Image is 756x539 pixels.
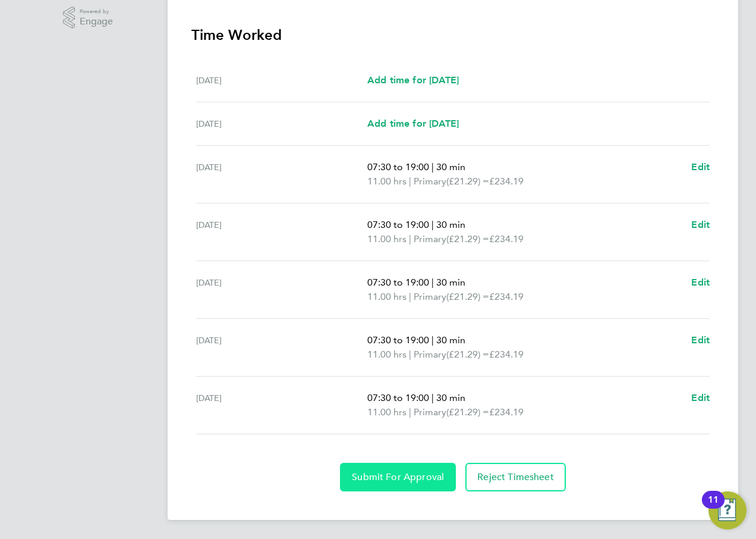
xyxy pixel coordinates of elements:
[367,73,459,87] a: Add time for [DATE]
[446,406,489,418] span: (£21.29) =
[409,233,411,245] span: |
[431,334,434,346] span: |
[691,160,710,174] a: Edit
[414,405,446,419] span: Primary
[63,7,114,29] a: Powered byEngage
[367,291,407,302] span: 11.00 hrs
[489,233,524,245] span: £234.19
[196,117,367,131] div: [DATE]
[691,333,710,347] a: Edit
[367,118,459,129] span: Add time for [DATE]
[409,176,411,187] span: |
[489,406,524,418] span: £234.19
[80,17,113,27] span: Engage
[409,349,411,360] span: |
[80,7,113,17] span: Powered by
[367,277,429,288] span: 07:30 to 19:00
[367,349,407,360] span: 11.00 hrs
[446,291,489,302] span: (£21.29) =
[414,347,446,362] span: Primary
[367,334,429,346] span: 07:30 to 19:00
[367,117,459,131] a: Add time for [DATE]
[708,491,746,529] button: Open Resource Center, 11 new notifications
[691,334,710,346] span: Edit
[691,218,710,232] a: Edit
[196,160,367,189] div: [DATE]
[489,349,524,360] span: £234.19
[367,233,407,245] span: 11.00 hrs
[367,392,429,403] span: 07:30 to 19:00
[691,277,710,288] span: Edit
[489,176,524,187] span: £234.19
[196,333,367,362] div: [DATE]
[465,463,566,491] button: Reject Timesheet
[436,277,465,288] span: 30 min
[446,176,489,187] span: (£21.29) =
[691,275,710,290] a: Edit
[409,291,411,302] span: |
[367,219,429,230] span: 07:30 to 19:00
[196,218,367,246] div: [DATE]
[436,334,465,346] span: 30 min
[414,232,446,246] span: Primary
[196,391,367,419] div: [DATE]
[340,463,456,491] button: Submit For Approval
[431,277,434,288] span: |
[436,392,465,403] span: 30 min
[691,392,710,403] span: Edit
[409,406,411,418] span: |
[367,161,429,173] span: 07:30 to 19:00
[196,73,367,87] div: [DATE]
[691,161,710,173] span: Edit
[431,161,434,173] span: |
[489,291,524,302] span: £234.19
[691,391,710,405] a: Edit
[196,275,367,304] div: [DATE]
[414,174,446,189] span: Primary
[436,161,465,173] span: 30 min
[446,233,489,245] span: (£21.29) =
[414,290,446,304] span: Primary
[191,26,714,45] h3: Time Worked
[708,500,719,515] div: 11
[367,74,459,86] span: Add time for [DATE]
[431,392,434,403] span: |
[431,219,434,230] span: |
[477,471,554,483] span: Reject Timesheet
[446,349,489,360] span: (£21.29) =
[436,219,465,230] span: 30 min
[691,219,710,230] span: Edit
[367,406,407,418] span: 11.00 hrs
[352,471,444,483] span: Submit For Approval
[367,176,407,187] span: 11.00 hrs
